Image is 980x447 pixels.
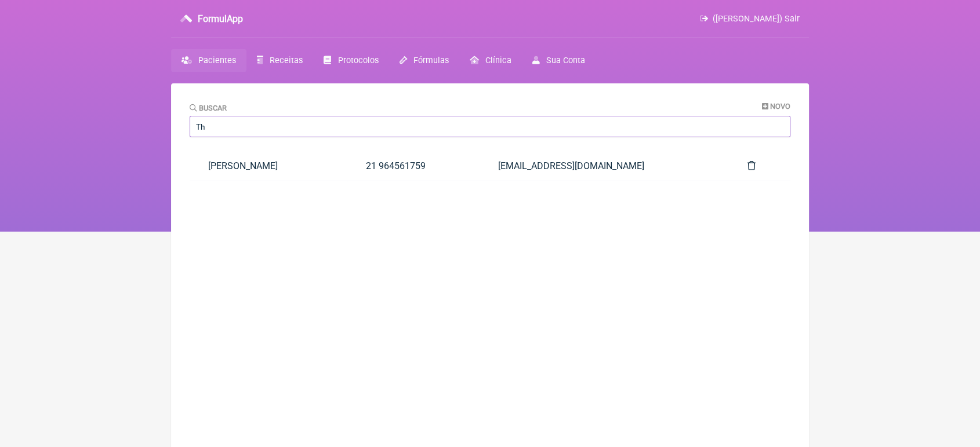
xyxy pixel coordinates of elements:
[713,14,800,24] span: ([PERSON_NAME]) Sair
[480,151,729,181] a: [EMAIL_ADDRESS][DOMAIN_NAME]
[313,49,389,72] a: Protocolos
[270,56,303,65] span: Receitas
[246,49,313,72] a: Receitas
[485,56,511,65] span: Clínica
[700,14,800,24] a: ([PERSON_NAME]) Sair
[171,49,246,72] a: Pacientes
[389,49,459,72] a: Fórmulas
[190,104,227,112] label: Buscar
[338,56,379,65] span: Protocolos
[770,102,790,111] span: Novo
[546,56,585,65] span: Sua Conta
[190,151,347,181] a: [PERSON_NAME]
[762,102,790,111] a: Novo
[347,151,479,181] a: 21 964561759
[190,116,790,137] input: Paciente
[459,49,522,72] a: Clínica
[413,56,449,65] span: Fórmulas
[198,56,236,65] span: Pacientes
[522,49,596,72] a: Sua Conta
[198,13,243,24] h3: FormulApp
